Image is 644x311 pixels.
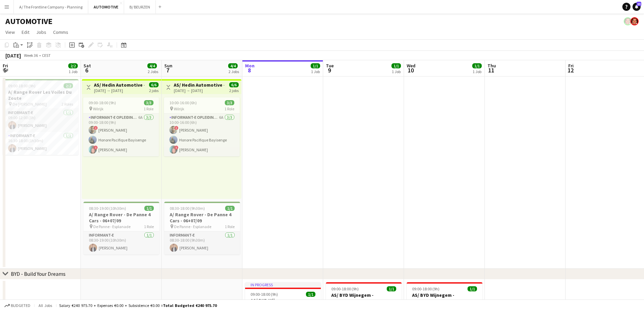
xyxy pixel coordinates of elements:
span: ! [174,146,178,150]
div: [DATE] → [DATE] [174,88,224,93]
app-user-avatar: Peter Desart [624,17,632,25]
span: 6/6 [149,82,159,87]
span: 1/1 [144,206,154,211]
span: 4/4 [147,63,157,68]
span: 3/3 [144,100,153,105]
span: ! [94,146,98,150]
span: 13 [637,2,641,6]
span: 1/1 [391,63,401,68]
span: 09:00-18:00 (9h) [8,83,35,88]
span: 10 [406,66,415,74]
span: 11 [486,66,496,74]
span: Budgeted [11,303,30,308]
app-user-avatar: Peter Desart [630,17,639,25]
h3: AS/ BYD Wijnegem - Ondersteuning showroom [407,292,482,304]
span: Sat [84,63,91,69]
span: 9 [325,66,334,74]
button: B/ BEURZEN [124,0,156,14]
span: Fri [568,63,574,69]
span: 10:00-16:00 (6h) [169,100,197,105]
app-job-card: 08:30-19:00 (10h30m)1/1A/ Range Rover - De Panne 4 Cars - 06+07/09 De Panne - Esplanade1 RoleInfo... [84,202,159,254]
div: 1 Job [392,69,401,74]
app-job-card: 10:00-16:00 (6h)3/3 Wilrijk1 RoleInformant-e Opleiding - Formation6A3/310:00-16:00 (6h)![PERSON_N... [164,97,240,156]
span: 2/2 [64,83,73,88]
span: Jobs [36,29,46,35]
button: Budgeted [3,302,31,309]
span: 7 [163,66,172,74]
span: Wed [407,63,415,69]
span: 08:30-19:00 (10h30m) [89,206,126,211]
span: 2 Roles [62,102,73,107]
h3: AS/ Hedin Automotive - NIO lanceringsweekend - 30-31/08, 06-07/09 en 13-14/09 [174,82,224,88]
app-card-role: Informant-e1/108:30-19:00 (10h30m)[PERSON_NAME] [84,231,159,254]
span: 1/1 [311,63,320,68]
h3: A/ Range Rover - De Panne 4 Cars - 06+07/09 [164,212,240,224]
span: Total Budgeted €240 975.70 [163,303,217,308]
div: 2 Jobs [229,69,239,74]
div: Salary €240 975.70 + Expenses €0.00 + Subsistence €0.00 = [59,303,217,308]
div: 2 jobs [149,87,159,93]
span: 09:00-18:00 (9h) [331,286,359,291]
h3: AS/ Hedin Automotive - NIO lanceringsweekend - 30-31/08, 06-07/09 en 13-14/09 [94,82,144,88]
div: 08:30-18:00 (9h30m)1/1A/ Range Rover - De Panne 4 Cars - 06+07/09 De Panne - Esplanade1 RoleInfor... [164,202,240,254]
span: 1/1 [225,206,235,211]
div: 1 Job [473,69,481,74]
span: Mon [245,63,255,69]
span: Comms [53,29,68,35]
span: De Panne - Esplanade [93,224,130,229]
div: 2 jobs [229,87,239,93]
span: 4/4 [228,63,238,68]
span: De Panne - Esplanade [174,224,211,229]
a: Jobs [33,28,49,37]
a: 13 [633,3,641,11]
span: Fri [3,63,8,69]
span: 3/3 [225,100,234,105]
h3: AS/ BYD Wijnegem - Ondersteuning showroom [326,292,402,304]
span: 6/6 [229,82,239,87]
span: Week 36 [22,53,39,58]
div: 1 Job [311,69,320,74]
span: Tue [326,63,334,69]
span: Thu [487,63,496,69]
app-card-role: Informant-e1/108:30-18:00 (9h30m)[PERSON_NAME] [164,231,240,254]
h1: AUTOMOTIVE [5,16,52,26]
div: CEST [42,53,51,58]
span: Wilrijk [93,106,103,111]
span: 1 Role [144,224,154,229]
span: All jobs [37,303,53,308]
a: Comms [50,28,71,37]
app-card-role: Informant-e1/116:30-18:00 (1h30m)[PERSON_NAME] [3,132,78,155]
span: 1/1 [472,63,482,68]
app-job-card: 09:00-18:00 (9h)2/2A/ Range Rover Les Voiles Du Zoute De [PERSON_NAME]2 RolesInformant-e1/109:00-... [3,79,78,155]
span: ! [174,126,178,130]
span: Edit [22,29,29,35]
h3: A/ Range Rover - De Panne 4 Cars - 06+07/09 [84,212,159,224]
app-card-role: Informant-e Opleiding - Formation6A3/309:00-18:00 (9h)![PERSON_NAME]Honore Pacifique Bayisenge![P... [83,114,159,156]
span: 8 [244,66,255,74]
span: View [5,29,15,35]
span: 1/1 [387,286,396,291]
div: [DATE] [5,52,21,59]
div: [DATE] → [DATE] [94,88,144,93]
div: 1 Job [69,69,77,74]
span: De [PERSON_NAME] [13,102,47,107]
div: 2 Jobs [148,69,158,74]
app-job-card: 09:00-18:00 (9h)3/3 Wilrijk1 RoleInformant-e Opleiding - Formation6A3/309:00-18:00 (9h)![PERSON_N... [83,97,159,156]
span: 1/1 [468,286,477,291]
app-card-role: Informant-e Opleiding - Formation6A3/310:00-16:00 (6h)![PERSON_NAME]Honore Pacifique Bayisenge![P... [164,114,240,156]
span: 09:00-18:00 (9h) [89,100,116,105]
span: 1 Role [144,106,153,111]
span: 12 [567,66,574,74]
span: 1 Role [224,106,234,111]
span: 6 [82,66,91,74]
span: 1 Role [225,224,235,229]
h3: A/ Range Rover Les Voiles Du Zoute [3,89,78,101]
div: BYD - Build Your Dreams [11,270,66,277]
span: Sun [164,63,172,69]
span: ! [94,126,98,130]
div: In progress [245,282,321,288]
